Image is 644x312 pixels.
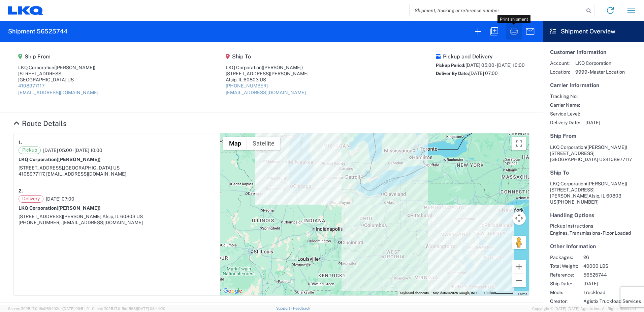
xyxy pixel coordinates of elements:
[19,219,215,226] div: [PHONE_NUMBER], [EMAIL_ADDRESS][DOMAIN_NAME]
[583,263,641,269] span: 40000 LBS
[583,289,641,295] span: Truckload
[543,21,644,42] header: Shipment Overview
[43,147,102,153] span: [DATE] 05:00 - [DATE] 10:00
[226,64,309,71] div: LKQ Corporation
[550,281,578,287] span: Ship Date:
[19,214,102,219] span: [STREET_ADDRESS][PERSON_NAME],
[550,144,637,162] address: [GEOGRAPHIC_DATA] US
[92,307,165,311] span: Client: 2025.17.0-5dd568f
[19,165,64,171] span: [STREET_ADDRESS],
[532,306,636,312] span: Copyright © [DATE]-[DATE] Agistix Inc., All Rights Reserved
[550,289,578,295] span: Mode:
[18,71,98,77] div: [STREET_ADDRESS]
[18,53,98,60] h5: Ship From
[550,151,594,156] span: [STREET_ADDRESS]
[585,120,600,126] span: [DATE]
[13,119,67,128] a: Hide Details
[465,62,525,68] span: [DATE] 05:00 - [DATE] 10:00
[550,82,637,88] h5: Carrier Information
[46,196,74,202] span: [DATE] 07:00
[102,214,143,219] span: Alsip, IL 60803 US
[550,49,637,55] h5: Customer Information
[18,90,98,95] a: [EMAIL_ADDRESS][DOMAIN_NAME]
[410,4,584,17] input: Shipment, tracking or reference number
[575,69,625,75] span: 9999 - Master Location
[226,53,309,60] h5: Ship To
[550,263,578,269] span: Total Weight:
[556,199,599,205] span: [PHONE_NUMBER]
[293,306,310,310] a: Feedback
[512,260,526,274] button: Zoom in
[226,90,306,95] a: [EMAIL_ADDRESS][DOMAIN_NAME]
[247,137,280,150] button: Show satellite imagery
[436,71,469,76] span: Deliver By Date:
[482,291,516,295] button: Map Scale: 100 km per 51 pixels
[550,133,637,139] h5: Ship From
[583,272,641,278] span: 56525744
[469,71,498,76] span: [DATE] 07:00
[433,291,480,295] span: Map data ©2025 Google, INEGI
[262,65,303,70] span: ([PERSON_NAME])
[54,65,95,70] span: ([PERSON_NAME])
[19,195,43,203] span: Delivery
[19,205,101,211] strong: LKQ Corporation
[436,53,525,60] h5: Pickup and Delivery
[18,83,44,88] a: 4108977117
[19,138,22,147] strong: 1.
[222,287,244,295] img: Google
[226,77,309,83] div: Alsip, IL 60803 US
[484,291,495,295] span: 100 km
[223,137,247,150] button: Show street map
[550,181,637,205] address: Alsip, IL 60803 US
[63,307,89,311] span: [DATE] 09:51:12
[137,307,165,311] span: [DATE] 08:44:20
[57,205,101,211] span: ([PERSON_NAME])
[550,170,637,176] h5: Ship To
[583,298,641,304] span: Agistix Truckload Services
[8,307,89,311] span: Server: 2025.17.0-16a969492de
[400,291,429,295] button: Keyboard shortcuts
[19,147,41,154] span: Pickup
[550,102,580,108] span: Carrier Name:
[550,298,578,304] span: Creator:
[586,145,627,150] span: ([PERSON_NAME])
[512,274,526,287] button: Zoom out
[550,181,627,199] span: LKQ Corporation [STREET_ADDRESS][PERSON_NAME]
[550,120,580,126] span: Delivery Date:
[550,145,586,150] span: LKQ Corporation
[226,71,309,77] div: [STREET_ADDRESS][PERSON_NAME]
[512,236,526,249] button: Drag Pegman onto the map to open Street View
[436,63,465,68] span: Pickup Period:
[550,272,578,278] span: Reference:
[550,243,637,250] h5: Other Information
[550,69,570,75] span: Location:
[550,93,580,99] span: Tracking No:
[64,165,120,171] span: [GEOGRAPHIC_DATA] US
[226,83,268,88] a: [PHONE_NUMBER]
[606,157,632,162] span: 4108977117
[512,137,526,150] button: Toggle fullscreen view
[583,281,641,287] span: [DATE]
[19,187,23,195] strong: 2.
[550,60,570,66] span: Account:
[18,77,98,83] div: [GEOGRAPHIC_DATA] US
[586,181,627,186] span: ([PERSON_NAME])
[222,287,244,295] a: Open this area in Google Maps (opens a new window)
[57,157,101,162] span: ([PERSON_NAME])
[276,306,293,310] a: Support
[550,230,637,236] div: Engines, Transmissions - Floor Loaded
[8,27,67,35] h2: Shipment 56525744
[18,64,98,71] div: LKQ Corporation
[518,292,527,296] a: Terms
[550,254,578,260] span: Packages:
[550,212,637,218] h5: Handling Options
[550,111,580,117] span: Service Level:
[19,171,215,177] div: 4108977117, [EMAIL_ADDRESS][DOMAIN_NAME]
[575,60,625,66] span: LKQ Corporation
[550,223,637,229] h6: Pickup Instructions
[583,254,641,260] span: 26
[19,157,101,162] strong: LKQ Corporation
[512,211,526,225] button: Map camera controls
